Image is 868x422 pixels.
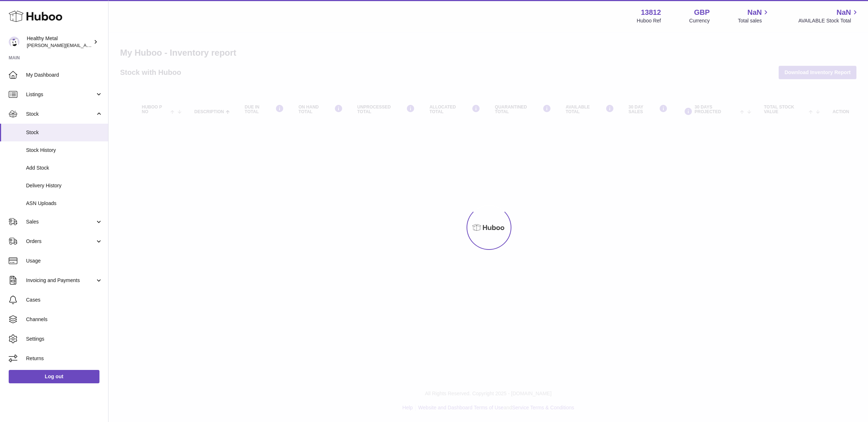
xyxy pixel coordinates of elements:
span: [PERSON_NAME][EMAIL_ADDRESS][DOMAIN_NAME] [27,42,145,48]
strong: 13812 [641,8,661,17]
a: NaN Total sales [738,8,770,24]
span: AVAILABLE Stock Total [798,17,859,24]
span: ASN Uploads [26,200,103,207]
span: NaN [837,8,851,17]
span: Sales [26,218,95,225]
span: Delivery History [26,182,103,189]
span: Orders [26,238,95,245]
span: Channels [26,316,103,323]
span: Stock History [26,147,103,154]
span: Settings [26,336,103,342]
span: Add Stock [26,165,103,171]
span: Cases [26,297,103,303]
a: NaN AVAILABLE Stock Total [798,8,859,24]
span: Stock [26,129,103,136]
span: Invoicing and Payments [26,277,95,284]
a: Log out [9,370,99,383]
div: Huboo Ref [637,17,661,24]
div: Healthy Metal [27,35,92,49]
span: NaN [747,8,762,17]
span: Stock [26,111,95,118]
span: Returns [26,355,103,362]
span: Total sales [738,17,770,24]
strong: GBP [694,8,710,17]
img: jose@healthy-metal.com [9,37,20,47]
div: Currency [689,17,710,24]
span: Listings [26,91,95,98]
span: Usage [26,257,103,264]
span: My Dashboard [26,72,103,78]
